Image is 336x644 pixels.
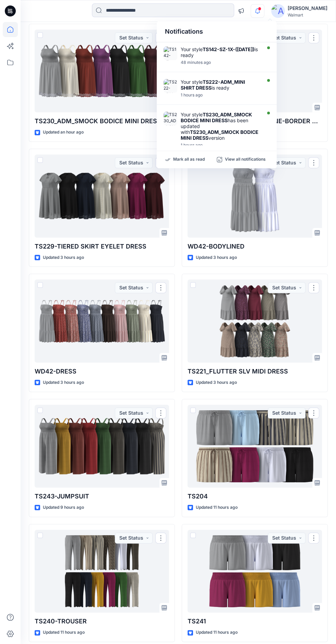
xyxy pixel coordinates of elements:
[188,242,322,251] p: WD42-BODYLINED
[181,129,259,141] strong: TS230_ADM_SMOCK BODICE MINI DRESS
[196,254,237,261] p: Updated 3 hours ago
[225,157,266,163] p: View all notifications
[35,116,169,126] p: TS230_ADM_SMOCK BODICE MINI DRESS
[271,4,285,18] img: avatar
[35,367,169,376] p: WD42-DRESS
[164,112,177,125] img: TS230_ADM_SMOCK BODICE MINI DRESS
[35,242,169,251] p: TS229-TIERED SKIRT EYELET DRESS
[188,617,322,626] p: TS241
[288,4,327,12] div: [PERSON_NAME]
[288,12,327,18] div: Walmart
[188,405,322,488] a: TS204
[43,629,85,636] p: Updated 11 hours ago
[196,629,238,636] p: Updated 11 hours ago
[157,21,277,42] div: Notifications
[181,46,260,58] div: Your style is ready
[35,405,169,488] a: TS243-JUMPSUIT
[181,112,260,141] div: Your style has been updated with version
[35,30,169,113] a: TS230_ADM_SMOCK BODICE MINI DRESS
[164,46,177,60] img: TS142-SZ-1X-(30-07-25)
[181,60,260,65] div: Thursday, August 21, 2025 15:00
[43,254,84,261] p: Updated 3 hours ago
[164,79,177,93] img: TS222-ADM_MINI SHIRT DRESS
[188,367,322,376] p: TS221_FLUTTER SLV MIDI DRESS
[181,79,260,91] div: Your style is ready
[43,504,84,511] p: Updated 9 hours ago
[43,129,84,136] p: Updated an hour ago
[173,157,205,163] p: Mark all as read
[203,46,254,52] strong: TS142-SZ-1X-([DATE])
[188,154,322,238] a: WD42-BODYLINED
[188,530,322,613] a: TS241
[196,504,238,511] p: Updated 11 hours ago
[181,112,252,123] strong: TS230_ADM_SMOCK BODICE MINI DRESS
[35,279,169,363] a: WD42-DRESS
[188,492,322,501] p: TS204
[35,154,169,238] a: TS229-TIERED SKIRT EYELET DRESS
[35,530,169,613] a: TS240-TROUSER
[181,93,260,97] div: Thursday, August 21, 2025 14:33
[196,379,237,386] p: Updated 3 hours ago
[35,492,169,501] p: TS243-JUMPSUIT
[181,79,245,91] strong: TS222-ADM_MINI SHIRT DRESS
[181,143,260,148] div: Thursday, August 21, 2025 14:26
[35,617,169,626] p: TS240-TROUSER
[43,379,84,386] p: Updated 3 hours ago
[188,279,322,363] a: TS221_FLUTTER SLV MIDI DRESS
